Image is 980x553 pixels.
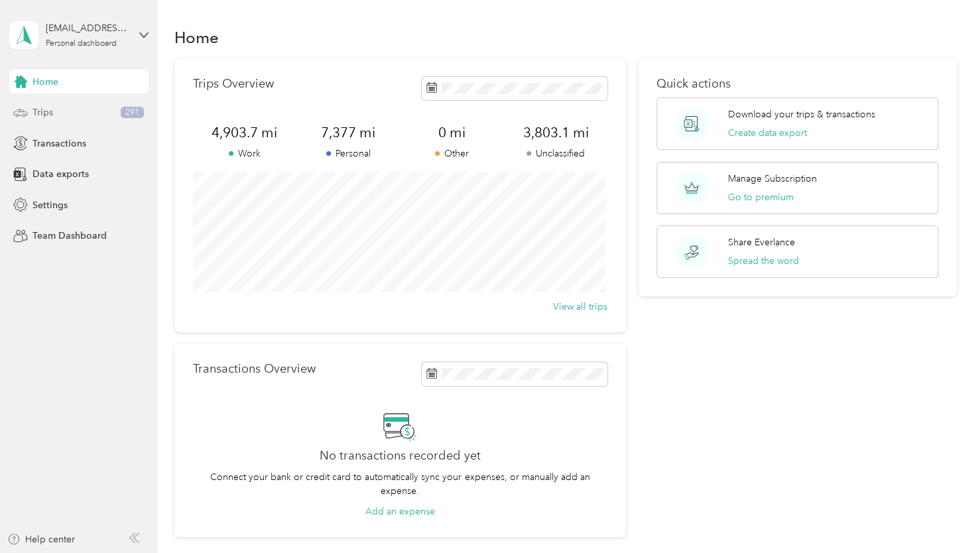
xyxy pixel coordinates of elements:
[32,198,68,212] span: Settings
[32,75,58,89] span: Home
[365,505,435,519] button: Add an expense
[32,229,107,243] span: Team Dashboard
[504,147,607,160] p: Unclassified
[400,123,503,142] span: 0 mi
[193,77,274,91] p: Trips Overview
[728,254,799,268] button: Spread the word
[32,167,89,181] span: Data exports
[32,137,86,151] span: Transactions
[7,532,75,546] button: Help center
[728,126,807,140] button: Create data export
[193,147,296,160] p: Work
[296,123,400,142] span: 7,377 mi
[656,77,939,91] p: Quick actions
[728,190,794,204] button: Go to premium
[121,107,144,119] span: 291
[193,362,316,376] p: Transactions Overview
[320,449,481,463] h2: No transactions recorded yet
[174,31,219,44] h1: Home
[46,21,129,35] div: [EMAIL_ADDRESS][DOMAIN_NAME]
[193,470,608,498] p: Connect your bank or credit card to automatically sync your expenses, or manually add an expense.
[193,123,296,142] span: 4,903.7 mi
[728,172,817,186] p: Manage Subscription
[400,147,503,160] p: Other
[553,300,607,314] button: View all trips
[728,235,795,249] p: Share Everlance
[32,105,53,119] span: Trips
[906,479,980,553] iframe: Everlance-gr Chat Button Frame
[296,147,400,160] p: Personal
[46,40,117,48] div: Personal dashboard
[504,123,607,142] span: 3,803.1 mi
[728,107,875,121] p: Download your trips & transactions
